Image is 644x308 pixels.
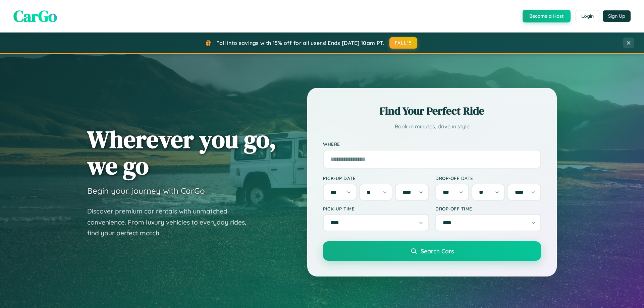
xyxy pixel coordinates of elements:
label: Drop-off Time [435,206,541,211]
label: Pick-up Date [323,175,429,181]
span: CarGo [13,5,57,27]
label: Drop-off Date [435,175,541,181]
span: Search Cars [421,247,454,255]
p: Discover premium car rentals with unmatched convenience. From luxury vehicles to everyday rides, ... [87,206,255,239]
h1: Wherever you go, we go [87,126,276,179]
p: Book in minutes, drive in style [323,122,541,131]
label: Where [323,141,541,147]
h3: Begin your journey with CarGo [87,186,205,196]
button: Become a Host [523,10,571,22]
label: Pick-up Time [323,206,429,211]
button: Search Cars [323,241,541,261]
button: Login [576,10,599,22]
button: FALL15 [389,37,418,49]
span: Fall into savings with 15% off for all users! Ends [DATE] 10am PT. [216,40,384,46]
button: Sign Up [603,10,631,22]
h2: Find Your Perfect Ride [323,104,541,118]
